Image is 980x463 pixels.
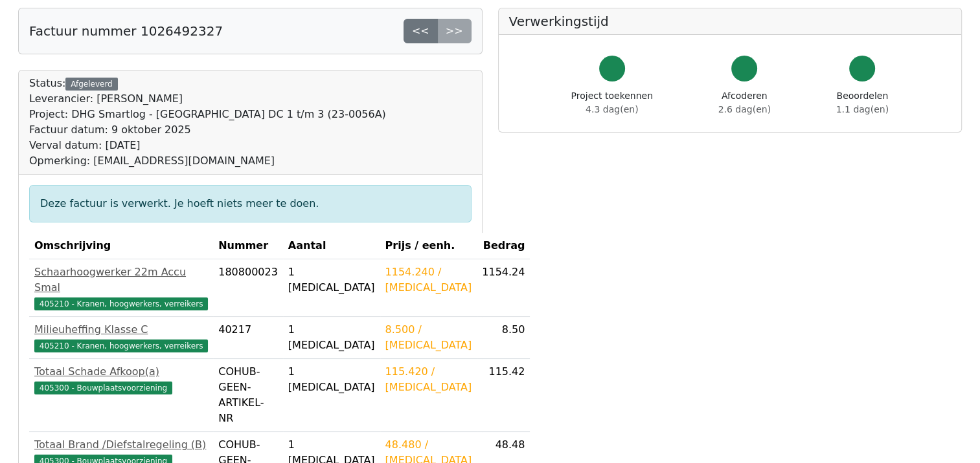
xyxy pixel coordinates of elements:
div: Project: DHG Smartlog - [GEOGRAPHIC_DATA] DC 1 t/m 3 (23-0056A) [29,107,386,122]
div: Schaarhoogwerker 22m Accu Smal [34,264,208,296]
span: 405210 - Kranen, hoogwerkers, verreikers [34,339,208,352]
div: 1154.240 / [MEDICAL_DATA] [385,264,472,296]
th: Omschrijving [29,233,213,259]
a: Totaal Schade Afkoop(a)405300 - Bouwplaatsvoorziening [34,364,208,395]
td: 180800023 [213,259,283,317]
span: 1.1 dag(en) [836,104,889,114]
div: Deze factuur is verwerkt. Je hoeft niets meer te doen. [29,185,472,222]
td: 115.42 [477,359,530,432]
th: Prijs / eenh. [380,233,477,259]
a: << [404,19,438,43]
div: Milieuheffing Klasse C [34,322,208,338]
div: Project toekennen [571,89,653,116]
div: Status: [29,76,386,169]
h5: Factuur nummer 1026492327 [29,23,223,39]
th: Nummer [213,233,283,259]
h5: Verwerkingstijd [509,14,952,29]
span: 405210 - Kranen, hoogwerkers, verreikers [34,297,208,310]
div: Verval datum: [DATE] [29,138,386,153]
div: 1 [MEDICAL_DATA] [288,264,375,296]
span: 405300 - Bouwplaatsvoorziening [34,382,172,394]
div: Afgeleverd [65,78,117,91]
th: Bedrag [477,233,530,259]
td: 40217 [213,317,283,359]
div: Opmerking: [EMAIL_ADDRESS][DOMAIN_NAME] [29,153,386,169]
div: Afcoderen [718,89,771,116]
div: Factuur datum: 9 oktober 2025 [29,122,386,138]
div: Beoordelen [836,89,889,116]
span: 2.6 dag(en) [718,104,771,114]
div: 1 [MEDICAL_DATA] [288,322,375,353]
td: COHUB-GEEN-ARTIKEL-NR [213,359,283,432]
th: Aantal [283,233,380,259]
a: Schaarhoogwerker 22m Accu Smal405210 - Kranen, hoogwerkers, verreikers [34,264,208,311]
td: 8.50 [477,317,530,359]
div: Totaal Brand /Diefstalregeling (B) [34,437,208,453]
div: 1 [MEDICAL_DATA] [288,364,375,395]
div: Totaal Schade Afkoop(a) [34,364,208,380]
a: Milieuheffing Klasse C405210 - Kranen, hoogwerkers, verreikers [34,322,208,353]
div: 115.420 / [MEDICAL_DATA] [385,364,472,395]
div: 8.500 / [MEDICAL_DATA] [385,322,472,353]
td: 1154.24 [477,259,530,317]
div: Leverancier: [PERSON_NAME] [29,91,386,107]
span: 4.3 dag(en) [586,104,638,114]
